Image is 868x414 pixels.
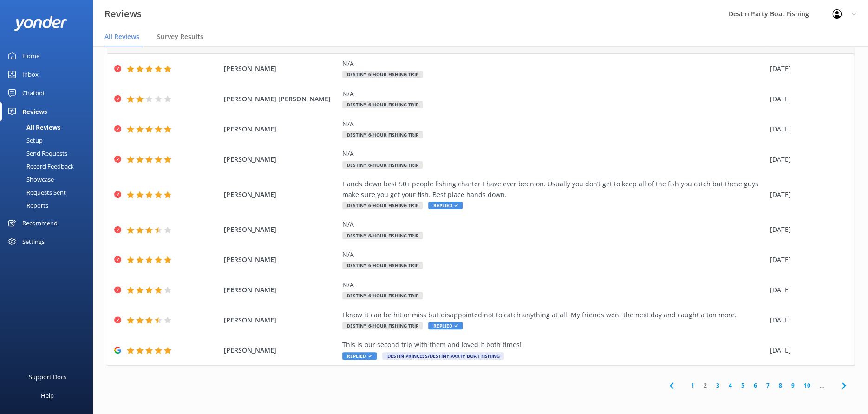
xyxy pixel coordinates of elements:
[6,121,60,134] div: All Reviews
[342,161,423,169] span: Destiny 6-Hour Fishing Trip
[342,149,765,159] div: N/A
[342,292,423,299] span: Destiny 6-Hour Fishing Trip
[6,147,67,160] div: Send Requests
[224,285,338,295] span: [PERSON_NAME]
[342,232,423,239] span: Destiny 6-Hour Fishing Trip
[770,255,842,265] div: [DATE]
[342,280,765,290] div: N/A
[382,352,504,360] span: Destin Princess/Destiny Party Boat Fishing
[774,381,787,390] a: 8
[224,190,338,200] span: [PERSON_NAME]
[787,381,799,390] a: 9
[6,134,93,147] a: Setup
[224,315,338,325] span: [PERSON_NAME]
[815,381,829,390] span: ...
[428,322,463,329] span: Replied
[770,124,842,134] div: [DATE]
[224,124,338,134] span: [PERSON_NAME]
[762,381,774,390] a: 7
[6,199,93,212] a: Reports
[29,368,66,386] div: Support Docs
[342,310,765,320] div: I know it can be hit or miss but disappointed not to catch anything at all. My friends went the n...
[342,352,377,360] span: Replied
[342,322,423,329] span: Destiny 6-Hour Fishing Trip
[342,101,423,108] span: Destiny 6-Hour Fishing Trip
[22,84,45,102] div: Chatbot
[770,94,842,104] div: [DATE]
[41,386,54,405] div: Help
[22,102,47,121] div: Reviews
[342,340,765,350] div: This is our second trip with them and loved it both times!
[342,250,765,260] div: N/A
[749,381,762,390] a: 6
[770,345,842,355] div: [DATE]
[770,315,842,325] div: [DATE]
[342,179,765,200] div: Hands down best 50+ people fishing charter I have ever been on. Usually you don’t get to keep all...
[342,202,423,209] span: Destiny 6-Hour Fishing Trip
[104,32,139,41] span: All Reviews
[770,190,842,200] div: [DATE]
[724,381,737,390] a: 4
[157,32,203,41] span: Survey Results
[224,345,338,355] span: [PERSON_NAME]
[6,134,43,147] div: Setup
[22,65,39,84] div: Inbox
[342,59,765,69] div: N/A
[224,255,338,265] span: [PERSON_NAME]
[22,46,39,65] div: Home
[224,64,338,74] span: [PERSON_NAME]
[342,119,765,129] div: N/A
[6,186,93,199] a: Requests Sent
[6,147,93,160] a: Send Requests
[770,224,842,235] div: [DATE]
[342,131,423,138] span: Destiny 6-Hour Fishing Trip
[224,224,338,235] span: [PERSON_NAME]
[342,71,423,78] span: Destiny 6-Hour Fishing Trip
[6,186,66,199] div: Requests Sent
[104,7,142,21] h3: Reviews
[6,173,93,186] a: Showcase
[342,89,765,99] div: N/A
[737,381,749,390] a: 5
[342,219,765,230] div: N/A
[686,381,699,390] a: 1
[6,199,48,212] div: Reports
[799,381,815,390] a: 10
[224,94,338,104] span: [PERSON_NAME] [PERSON_NAME]
[22,232,45,251] div: Settings
[6,160,93,173] a: Record Feedback
[6,121,93,134] a: All Reviews
[770,64,842,74] div: [DATE]
[6,160,74,173] div: Record Feedback
[14,16,67,31] img: yonder-white-logo.png
[770,154,842,164] div: [DATE]
[6,173,54,186] div: Showcase
[699,381,711,390] a: 2
[428,202,463,209] span: Replied
[770,285,842,295] div: [DATE]
[224,154,338,164] span: [PERSON_NAME]
[711,381,724,390] a: 3
[22,214,58,232] div: Recommend
[342,262,423,269] span: Destiny 6-Hour Fishing Trip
